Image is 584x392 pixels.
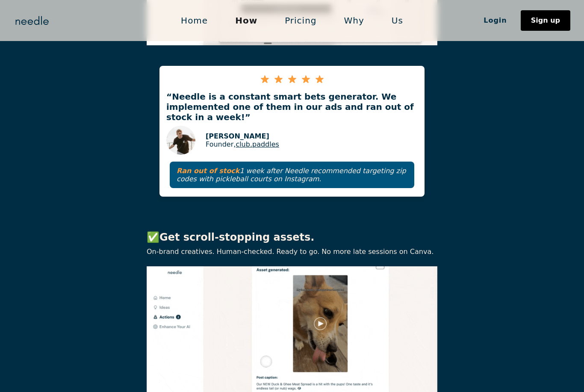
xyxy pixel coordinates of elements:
a: Us [378,12,417,29]
a: Why [330,12,378,29]
a: Pricing [271,12,330,29]
a: How [221,12,271,29]
a: Sign up [521,10,570,31]
a: club.paddles [236,140,279,148]
a: Home [167,12,221,29]
p: [PERSON_NAME] [206,132,279,140]
strong: Ran out of stock [177,167,240,175]
p: On-brand creatives. Human-checked. Ready to go. No more late sessions on Canva. [147,248,437,256]
p: Founder, [206,140,279,148]
a: Login [470,13,521,28]
p: “Needle is a constant smart bets generator. We implemented one of them in our ads and ran out of ... [159,91,425,122]
p: ✅ [147,231,437,244]
strong: Get scroll-stopping assets. [159,231,314,243]
p: 1 week after Needle recommended targeting zip codes with pickleball courts on Instagram. [177,167,407,183]
div: Sign up [531,17,560,24]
